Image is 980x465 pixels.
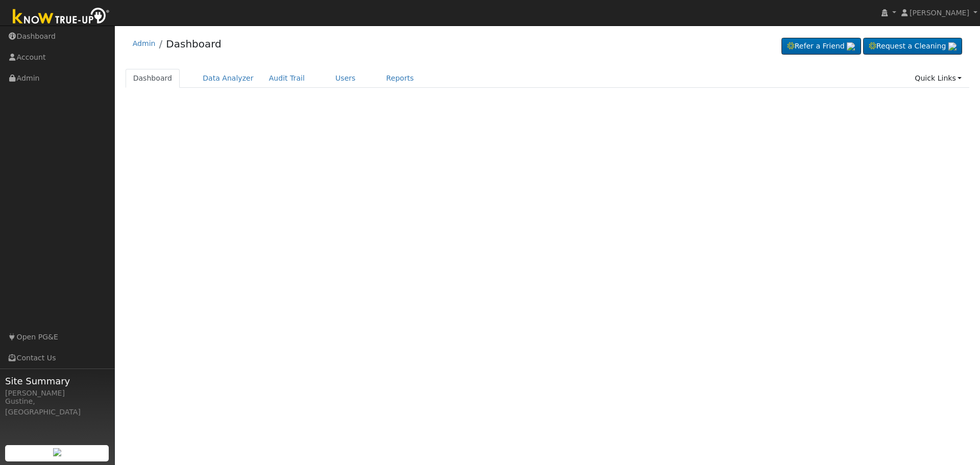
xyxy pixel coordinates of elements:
span: [PERSON_NAME] [910,9,969,17]
img: retrieve [53,448,61,456]
a: Reports [379,69,422,88]
div: Gustine, [GEOGRAPHIC_DATA] [5,396,109,418]
img: retrieve [847,42,855,51]
a: Audit Trail [261,69,312,88]
a: Data Analyzer [195,69,261,88]
a: Dashboard [126,69,180,88]
span: Site Summary [5,374,109,388]
a: Dashboard [166,38,222,50]
a: Users [328,69,363,88]
a: Quick Links [907,69,969,88]
a: Request a Cleaning [863,38,962,55]
div: [PERSON_NAME] [5,388,109,399]
img: Know True-Up [8,6,115,29]
img: retrieve [948,42,957,51]
a: Admin [133,39,156,47]
a: Refer a Friend [781,38,861,55]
